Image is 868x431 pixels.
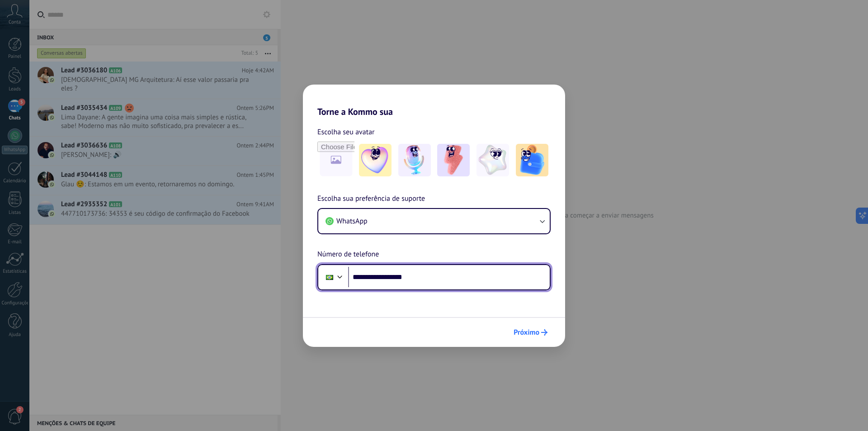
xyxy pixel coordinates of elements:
span: Próximo [514,329,539,336]
span: Número de telefone [317,249,379,260]
img: -3.jpeg [437,144,470,176]
span: Escolha sua preferência de suporte [317,193,425,205]
img: -1.jpeg [359,144,392,176]
img: -2.jpeg [398,144,431,176]
h2: Torne a Kommo sua [303,85,565,117]
button: Próximo [509,325,552,340]
img: -5.jpeg [516,144,548,176]
img: -4.jpeg [476,144,509,176]
span: Escolha seu avatar [317,126,375,138]
button: WhatsApp [318,209,550,233]
div: Brazil: + 55 [321,268,338,287]
span: WhatsApp [336,217,368,226]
